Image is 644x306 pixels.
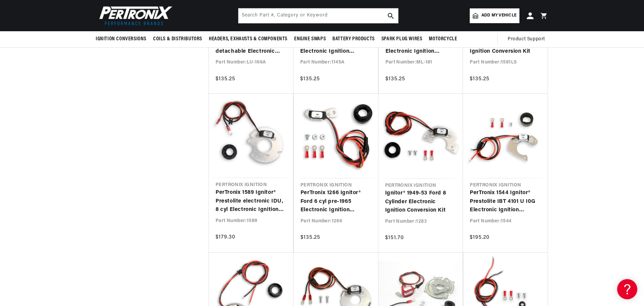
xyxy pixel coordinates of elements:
span: Product Support [508,36,545,43]
summary: Battery Products [329,31,378,47]
summary: Headers, Exhausts & Components [205,31,291,47]
summary: Engine Swaps [291,31,329,47]
summary: Spark Plug Wires [378,31,426,47]
summary: Motorcycle [425,31,460,47]
a: PerTronix 1145A Ignitor® Delco 4 cyl (ccw) Electronic Ignition Conversion Kit [300,30,371,56]
a: Add my vehicle [470,8,519,23]
a: PerTronix 1589 Ignitor® Prestolite electronic IDU, 8 cyl Electronic Ignition Conversion Kit [216,188,286,214]
a: Ignitor® Prestolite 8 Cylinder Electronic Ignition Conversion Kit [470,30,541,56]
a: PerTronix ML-181 Ignitor® [PERSON_NAME] 8 cyl Electronic Ignition Conversion Kit [385,30,457,56]
span: Coils & Distributors [153,36,202,43]
summary: Ignition Conversions [96,31,150,47]
a: PerTronix 1266 Ignitor® Ford 6 cyl pre-1965 Electronic Ignition Conversion Kit [301,189,372,215]
input: Search Part #, Category or Keyword [238,8,398,23]
summary: Coils & Distributors [150,31,205,47]
img: Pertronix [96,4,173,27]
span: Battery Products [332,36,375,43]
span: Ignition Conversions [96,36,146,43]
span: Headers, Exhausts & Components [209,36,287,43]
a: Ignitor® 1949-53 Ford 8 Cylinder Electronic Ignition Conversion Kit [385,189,457,215]
span: Engine Swaps [294,36,326,43]
span: Add my vehicle [481,12,516,19]
span: Spark Plug Wires [381,36,422,43]
a: PerTronix LU-166A Ignitor® [PERSON_NAME] 6 cyl detachable Electronic Ignition Conversion Kit [216,30,287,56]
span: Motorcycle [429,36,457,43]
a: PerTronix 1544 Ignitor® Prestolite IBT 4101 U I0G Electronic Ignition Conversion Kit [470,189,541,215]
button: search button [383,8,398,23]
summary: Product Support [508,31,548,47]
